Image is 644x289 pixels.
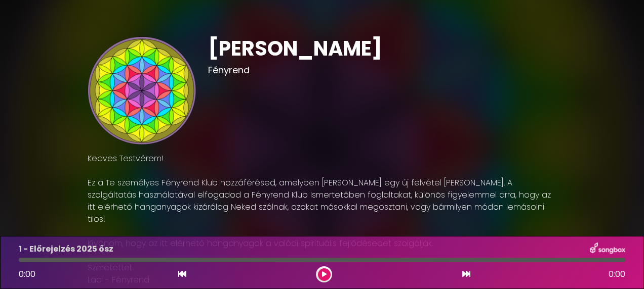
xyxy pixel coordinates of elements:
span: 0:00 [609,268,625,280]
p: 1 - Előrejelzés 2025 ősz [19,243,113,255]
h3: Fényrend [208,65,557,76]
h1: [PERSON_NAME] [208,36,557,61]
img: songbox-logo-white.png [590,243,625,256]
img: tZdHPxKtS5WkpfQ2P9l4 [88,36,196,144]
p: Kedves Testvérem! Ez a Te személyes Fényrend Klub hozzáférésed, amelyben [PERSON_NAME] egy új fel... [88,153,556,286]
span: 0:00 [19,268,35,280]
